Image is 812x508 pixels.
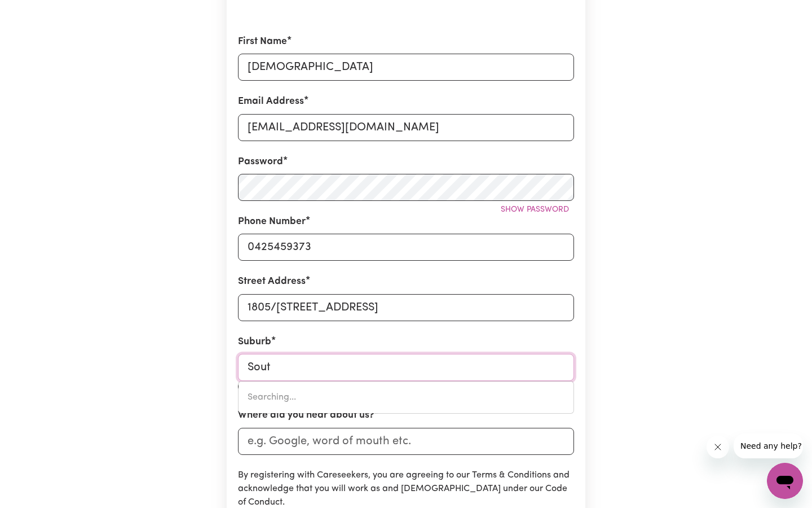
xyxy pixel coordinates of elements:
iframe: Close message [707,436,729,458]
label: Password [238,155,283,169]
iframe: Button to launch messaging window [767,463,803,499]
div: menu-options [238,381,574,414]
iframe: Message from company [734,433,803,458]
input: e.g. daniela.d88@gmail.com [238,114,574,141]
label: First Name [238,34,287,49]
input: e.g. Daniela [238,54,574,81]
input: e.g. North Bondi, New South Wales [238,354,574,381]
button: Show password [496,201,574,218]
label: Phone Number [238,214,306,229]
input: e.g. 0412 345 678 [238,234,574,261]
label: Street Address [238,274,306,289]
input: e.g. 221B Victoria St [238,294,574,321]
input: e.g. Google, word of mouth etc. [238,428,574,455]
span: Show password [501,205,569,214]
label: Suburb [238,335,271,349]
label: Email Address [238,94,304,109]
label: Where did you hear about us? [238,408,374,423]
